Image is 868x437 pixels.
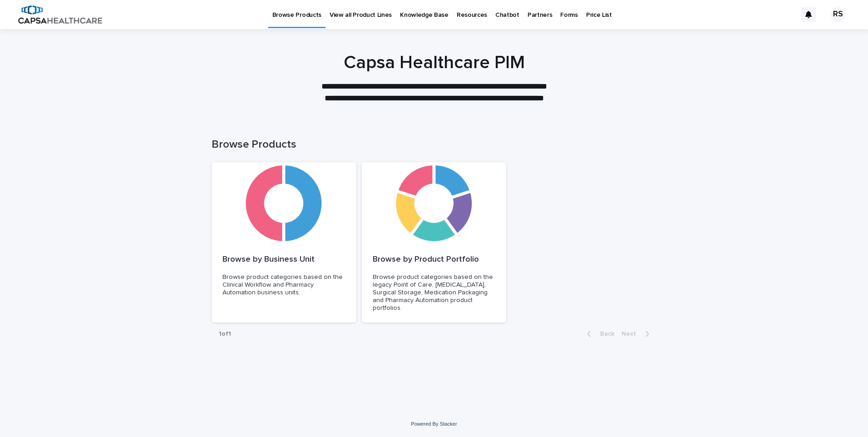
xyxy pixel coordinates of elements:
div: RS [831,7,845,22]
a: Browse by Product PortfolioBrowse product categories based on the legacy Point of Care, [MEDICAL_... [362,162,507,323]
span: Next [621,331,641,337]
a: Browse by Business UnitBrowse product categories based on the Clinical Workflow and Pharmacy Auto... [212,162,356,323]
span: Back [595,331,614,337]
p: Browse by Business Unit [222,255,345,265]
p: Browse by Product Portfolio [373,255,496,265]
button: Next [618,330,656,338]
h1: Browse Products [212,138,656,151]
img: B5p4sRfuTuC72oLToeu7 [18,5,102,24]
h1: Capsa Healthcare PIM [212,52,656,74]
p: 1 of 1 [212,323,238,345]
button: Back [580,330,618,338]
p: Browse product categories based on the legacy Point of Care, [MEDICAL_DATA], Surgical Storage, Me... [373,273,496,312]
a: Powered By Stacker [411,421,457,427]
p: Browse product categories based on the Clinical Workflow and Pharmacy Automation business units. [222,273,345,296]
